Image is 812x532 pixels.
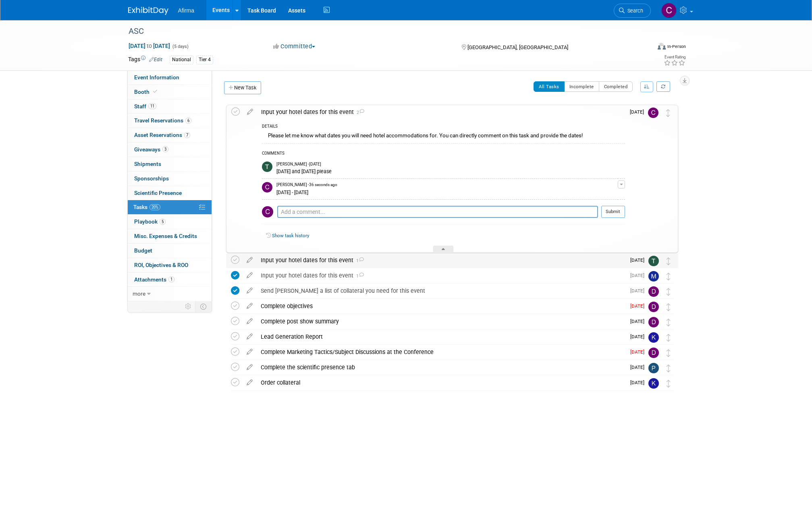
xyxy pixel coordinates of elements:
span: [DATE] [630,319,648,324]
button: Completed [599,81,633,92]
a: edit [243,379,257,386]
div: Complete the scientific presence tab [257,360,625,374]
div: Complete post show summary [257,315,625,328]
div: In-Person [667,43,686,50]
span: [DATE] [630,303,648,309]
span: Afirma [178,7,194,14]
img: Corey Geurink [262,182,272,193]
div: COMMENTS [262,150,625,158]
a: ROI, Objectives & ROO [128,258,212,272]
img: Taryn Lambrechts [262,161,272,172]
span: Travel Reservations [134,117,191,124]
div: Input your hotel dates for this event [257,105,625,119]
img: Keirsten Davis [648,378,659,389]
button: Submit [601,206,625,218]
span: Giveaways [134,146,168,153]
span: to [145,43,153,49]
img: Drew Smalley [648,302,659,312]
i: Move task [667,257,671,265]
div: Lead Generation Report [257,330,625,344]
i: Booth reservation complete [153,89,157,94]
a: Scientific Presence [128,186,212,200]
span: [DATE] [630,273,648,278]
img: ExhibitDay [128,7,168,15]
a: edit [243,364,257,371]
span: [PERSON_NAME] - 36 seconds ago [276,182,337,188]
span: 1 [353,258,364,263]
div: [DATE] - [DATE] [276,188,618,196]
div: National [170,56,193,64]
a: Shipments [128,157,212,171]
a: Booth [128,85,212,99]
span: [DATE] [DATE] [128,42,170,50]
img: Format-Inperson.png [658,43,666,50]
span: Search [625,8,643,14]
span: [PERSON_NAME] - [DATE] [276,161,321,167]
a: Budget [128,244,212,258]
span: Scientific Presence [134,190,182,196]
span: 6 [185,118,191,124]
a: edit [243,257,257,264]
span: Attachments [134,276,174,283]
span: Event Information [134,74,179,81]
div: Event Format [603,42,686,54]
a: Event Information [128,70,212,85]
span: Booth [134,89,159,95]
a: Show task history [272,233,309,238]
a: Refresh [656,81,670,92]
div: Event Rating [664,55,685,59]
a: edit [243,318,257,325]
div: Complete Marketing Tactics/Subject Discussions at the Conference [257,345,625,359]
i: Move task [667,303,671,311]
span: Playbook [134,218,166,225]
i: Move task [667,380,671,387]
i: Move task [667,349,671,357]
a: edit [243,108,257,116]
a: Playbook5 [128,215,212,229]
button: Committed [270,42,318,51]
span: Staff [134,103,156,110]
span: 7 [184,132,190,138]
td: Tags [128,55,162,64]
a: edit [243,287,257,294]
span: [DATE] [630,380,648,385]
i: Move task [667,273,671,280]
a: Travel Reservations6 [128,114,212,128]
span: Asset Reservations [134,132,190,138]
img: Mira Couch [648,271,659,282]
a: edit [243,348,257,356]
span: 5 [160,219,166,225]
div: Input your hotel dates for this event [257,269,625,282]
span: (5 days) [172,44,189,49]
a: Asset Reservations7 [128,128,212,142]
img: Taryn Lambrechts [648,256,659,266]
span: Misc. Expenses & Credits [134,233,197,239]
span: 1 [168,276,174,282]
a: Sponsorships [128,172,212,186]
a: edit [243,333,257,340]
a: Attachments1 [128,273,212,287]
div: DETAILS [262,124,625,130]
div: Order collateral [257,376,625,389]
span: 3 [162,146,168,152]
span: Shipments [134,161,161,167]
div: Input your hotel dates for this event [257,253,625,267]
a: edit [243,272,257,279]
img: Corey Geurink [648,108,658,118]
i: Move task [667,288,671,296]
span: [DATE] [630,288,648,294]
a: Search [614,4,651,18]
td: Personalize Event Tab Strip [181,301,195,312]
a: edit [243,302,257,310]
i: Move task [667,319,671,326]
i: Move task [667,364,671,372]
a: Giveaways3 [128,143,212,157]
img: Drew Smalley [648,348,659,358]
img: Drew Smalley [648,317,659,327]
span: Sponsorships [134,175,169,182]
a: Misc. Expenses & Credits [128,229,212,243]
div: ASC [126,24,639,39]
div: Tier 4 [196,56,213,64]
td: Toggle Event Tabs [195,301,212,312]
a: more [128,287,212,301]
